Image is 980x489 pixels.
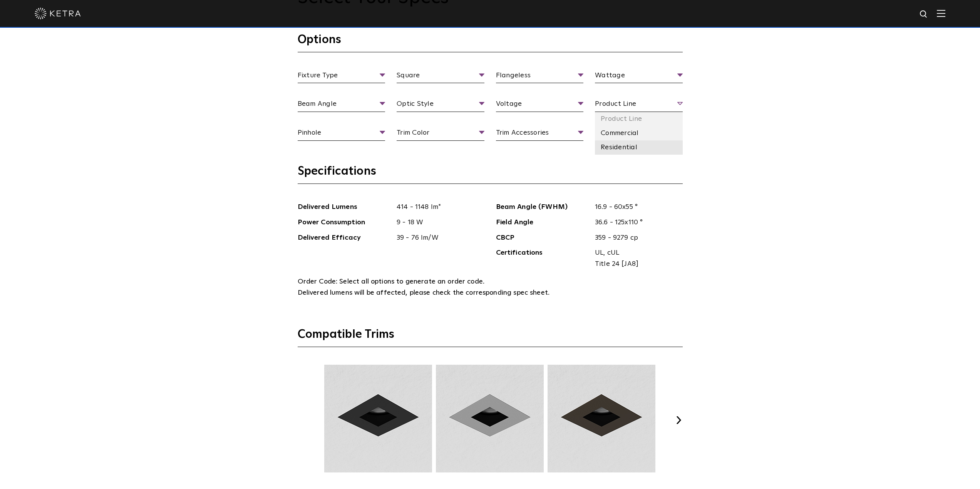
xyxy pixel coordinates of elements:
[589,217,683,228] span: 36.6 - 125x110 °
[496,217,590,228] span: Field Angle
[546,365,657,472] img: TRM184.jpg
[595,112,683,126] li: Product Line
[298,327,683,347] h3: Compatible Trims
[397,127,484,141] span: Trim Color
[595,126,683,140] li: Commercial
[919,10,929,19] img: search icon
[595,247,677,259] span: UL, cUL
[496,202,590,213] span: Beam Angle (FWHM)
[298,98,385,112] span: Beam Angle
[937,10,945,17] img: Hamburger%20Nav.svg
[298,127,385,141] span: Pinhole
[435,365,545,472] img: TRM183.jpg
[298,278,338,285] span: Order Code:
[391,232,484,244] span: 39 - 76 lm/W
[298,70,385,83] span: Fixture Type
[298,32,683,52] h3: Options
[595,140,683,155] li: Residential
[496,232,590,244] span: CBCP
[298,232,391,244] span: Delivered Efficacy
[496,70,584,83] span: Flangeless
[35,8,81,19] img: ketra-logo-2019-white
[595,98,683,112] span: Product Line
[397,98,484,112] span: Optic Style
[391,217,484,228] span: 9 - 18 W
[589,232,683,244] span: 359 - 9279 cp
[595,259,677,270] span: Title 24 [JA8]
[595,70,683,83] span: Wattage
[589,202,683,213] span: 16.9 - 60x55 °
[675,416,683,424] button: Next
[298,164,683,184] h3: Specifications
[496,127,584,141] span: Trim Accessories
[496,98,584,112] span: Voltage
[298,217,391,228] span: Power Consumption
[339,278,484,285] span: Select all options to generate an order code.
[323,365,433,472] img: TRM182.jpg
[298,289,550,296] span: Delivered lumens will be affected, please check the corresponding spec sheet.
[391,202,484,213] span: 414 - 1148 lm*
[397,70,484,83] span: Square
[496,247,590,270] span: Certifications
[298,202,391,213] span: Delivered Lumens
